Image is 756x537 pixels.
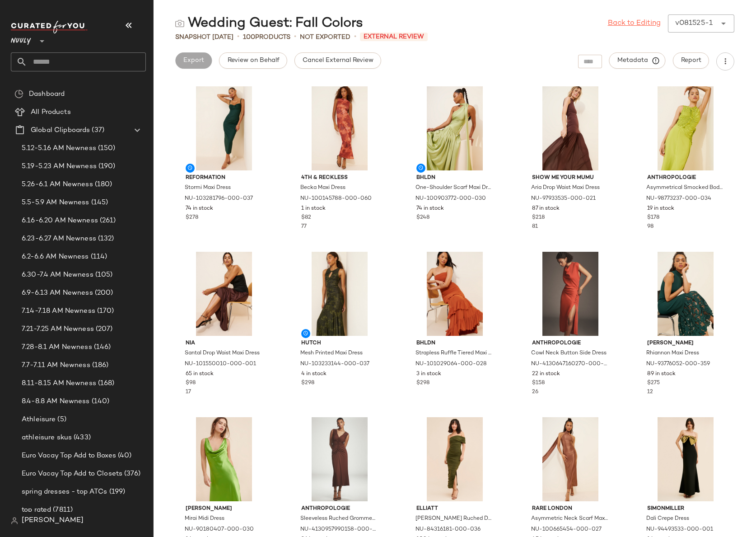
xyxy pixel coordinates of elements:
[647,224,653,230] span: 98
[647,370,676,378] span: 89 in stock
[640,86,731,170] img: 98773237_034_b
[415,360,487,368] span: NU-101029064-000-028
[301,370,327,378] span: 4 in stock
[90,396,110,407] span: (140)
[175,14,363,33] div: Wedding Guest: Fall Colors
[294,252,385,336] img: 103233144_037_b
[186,370,214,378] span: 65 in stock
[531,515,608,523] span: Asymmetric Neck Scarf Maxi Dress
[415,184,492,192] span: One-Shoulder Scarf Maxi Dress
[175,33,233,42] span: Snapshot [DATE]
[22,306,95,316] span: 7.14-7.18 AM Newness
[532,505,609,513] span: Rare London
[185,515,224,523] span: Mirai Midi Dress
[532,224,538,230] span: 81
[647,214,659,222] span: $178
[93,288,113,298] span: (200)
[22,515,84,526] span: [PERSON_NAME]
[22,324,94,334] span: 7.21-7.25 AM Newness
[532,174,609,182] span: Show Me Your Mumu
[416,174,493,182] span: BHLDN
[673,52,709,69] button: Report
[647,174,724,182] span: Anthropologie
[243,33,290,42] div: Products
[22,505,51,515] span: top rated
[301,205,326,213] span: 1 in stock
[22,198,89,208] span: 5.5-5.9 AM Newness
[22,143,96,154] span: 5.12-5.16 AM Newness
[89,198,108,208] span: (145)
[97,161,116,172] span: (190)
[22,342,92,353] span: 7.28-8.1 AM Newness
[647,205,674,213] span: 19 in stock
[22,234,96,244] span: 6.23-6.27 AM Newness
[532,214,545,222] span: $218
[301,224,307,230] span: 77
[531,360,608,368] span: NU-4130647160270-000-060
[532,205,560,213] span: 87 in stock
[681,57,701,64] span: Report
[186,379,196,387] span: $98
[186,174,262,182] span: Reformation
[354,32,356,42] span: •
[301,174,378,182] span: 4th & Reckless
[11,31,31,47] span: Nuuly
[301,379,314,387] span: $298
[647,505,724,513] span: SIMONMILLER
[89,252,107,262] span: (114)
[92,342,111,353] span: (146)
[185,526,254,534] span: NU-90180407-000-030
[185,349,260,358] span: Santal Drop Waist Maxi Dress
[416,339,493,348] span: BHLDN
[178,252,270,336] img: 101550010_001_b
[243,34,255,41] span: 100
[608,18,661,29] a: Back to Editing
[360,33,428,41] span: External Review
[22,179,93,190] span: 5.26-6.1 AM Newness
[294,417,385,501] img: 4130957990158_020_b
[90,125,104,136] span: (37)
[646,515,689,523] span: Dali Crepe Dress
[416,505,493,513] span: Elliatt
[186,389,191,395] span: 17
[301,505,378,513] span: Anthropologie
[94,324,113,334] span: (207)
[416,370,441,378] span: 3 in stock
[531,195,596,203] span: NU-97933535-000-021
[647,379,660,387] span: $275
[178,86,270,170] img: 103281796_037_b
[531,184,600,192] span: Aria Drop Waist Maxi Dress
[409,252,500,336] img: 101029064_028_b
[617,57,658,65] span: Metadata
[300,349,363,358] span: Mesh Printed Maxi Dress
[72,433,91,443] span: (433)
[300,515,377,523] span: Sleeveless Ruched Grommet Dress
[300,33,350,42] span: Not Exported
[22,270,93,280] span: 6.30-7.4 AM Newness
[294,52,381,69] button: Cancel External Review
[96,234,114,244] span: (132)
[675,18,713,29] div: v081525-1
[294,32,296,42] span: •
[294,86,385,170] img: 100145788_060_b
[525,86,616,170] img: 97933535_021_b
[302,57,373,64] span: Cancel External Review
[301,214,311,222] span: $82
[96,143,116,154] span: (150)
[416,214,429,222] span: $248
[90,360,109,371] span: (186)
[22,161,97,172] span: 5.19-5.23 AM Newness
[532,370,560,378] span: 22 in stock
[532,389,538,395] span: 26
[116,451,132,461] span: (40)
[178,417,270,501] img: 90180407_030_b
[647,339,724,348] span: [PERSON_NAME]
[22,252,89,262] span: 6.2-6.6 AM Newness
[301,339,378,348] span: Hutch
[227,57,279,64] span: Review on Behalf
[532,339,609,348] span: Anthropologie
[56,415,66,425] span: (5)
[14,89,23,99] img: svg%3e
[531,526,602,534] span: NU-100665454-000-027
[415,526,481,534] span: NU-84316181-000-036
